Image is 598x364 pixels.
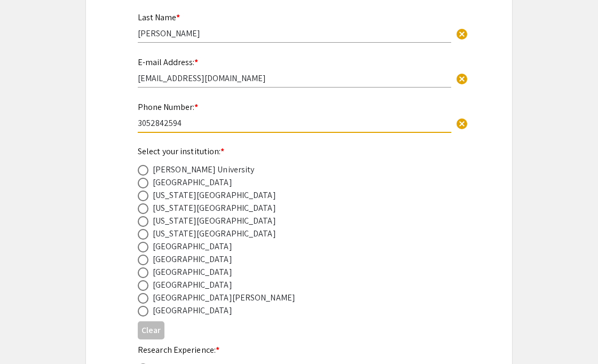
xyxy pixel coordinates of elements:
mat-label: E-mail Address: [138,57,198,68]
div: [US_STATE][GEOGRAPHIC_DATA] [153,215,276,227]
div: [GEOGRAPHIC_DATA][PERSON_NAME] [153,291,295,304]
mat-label: Select your institution: [138,146,225,157]
div: [US_STATE][GEOGRAPHIC_DATA] [153,202,276,215]
div: [GEOGRAPHIC_DATA] [153,253,232,266]
button: Clear [451,23,473,44]
input: Type Here [138,73,451,84]
button: Clear [451,112,473,133]
div: [GEOGRAPHIC_DATA] [153,176,232,189]
div: [GEOGRAPHIC_DATA] [153,304,232,317]
mat-label: Research Experience: [138,344,219,355]
input: Type Here [138,117,451,129]
span: cancel [455,117,468,130]
mat-label: Phone Number: [138,101,198,113]
span: cancel [455,28,468,41]
button: Clear [451,67,473,89]
div: [GEOGRAPHIC_DATA] [153,266,232,279]
div: [US_STATE][GEOGRAPHIC_DATA] [153,189,276,202]
button: Clear [138,321,164,339]
iframe: Chat [8,316,45,356]
span: cancel [455,73,468,85]
input: Type Here [138,28,451,39]
mat-label: Last Name [138,12,180,23]
div: [GEOGRAPHIC_DATA] [153,279,232,291]
div: [GEOGRAPHIC_DATA] [153,240,232,253]
div: [PERSON_NAME] University [153,163,254,176]
div: [US_STATE][GEOGRAPHIC_DATA] [153,227,276,240]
